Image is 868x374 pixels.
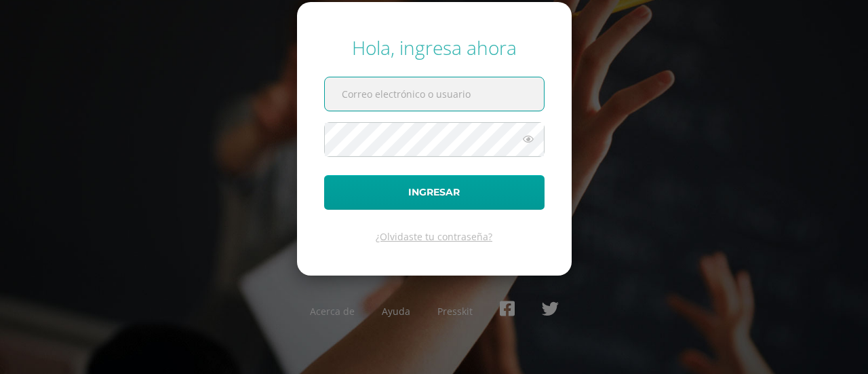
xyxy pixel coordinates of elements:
a: Acerca de [310,305,355,318]
div: Hola, ingresa ahora [324,35,545,60]
a: ¿Olvidaste tu contraseña? [376,230,492,243]
a: Ayuda [382,305,410,318]
a: Presskit [437,305,473,318]
button: Ingresar [324,175,545,210]
input: Correo electrónico o usuario [325,77,544,111]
